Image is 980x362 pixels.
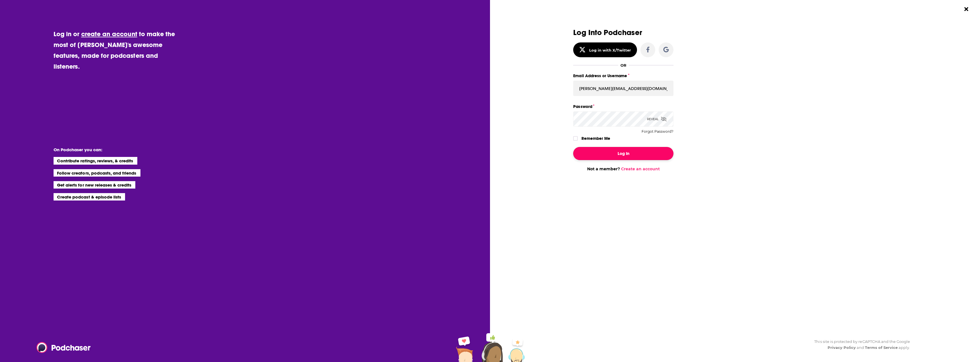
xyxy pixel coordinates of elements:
button: Close Button [961,4,972,15]
h3: Log Into Podchaser [573,28,673,37]
li: Contribute ratings, reviews, & credits [54,157,137,164]
div: This site is protected by reCAPTCHA and the Google and apply. [810,339,910,351]
li: On Podchaser you can: [54,147,168,152]
a: Terms of Service [865,345,898,350]
label: Email Address or Username [573,72,673,79]
label: Password [573,103,673,110]
div: Log in with X/Twitter [589,48,631,52]
a: Create an account [621,166,660,171]
a: create an account [81,30,137,38]
a: Podchaser - Follow, Share and Rate Podcasts [36,342,87,353]
li: Get alerts for new releases & credits [54,181,135,189]
li: Create podcast & episode lists [54,193,125,201]
div: Not a member? [573,166,673,171]
div: Reveal [647,111,667,127]
li: Follow creators, podcasts, and friends [54,169,140,177]
button: Log In [573,147,673,160]
button: Forgot Password? [642,130,673,134]
input: Email Address or Username [573,81,673,96]
label: Remember Me [581,135,610,142]
div: OR [620,63,626,68]
a: Privacy Policy [828,345,856,350]
button: Log in with X/Twitter [573,42,637,57]
img: Podchaser - Follow, Share and Rate Podcasts [36,342,91,353]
